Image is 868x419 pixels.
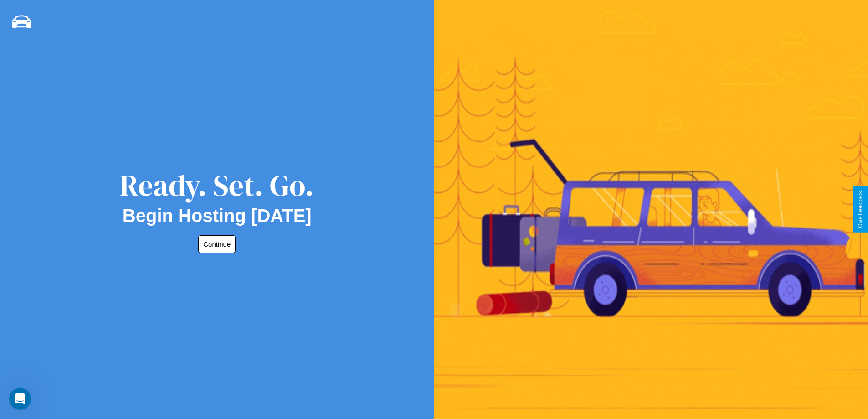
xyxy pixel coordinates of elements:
button: Continue [198,235,236,253]
div: Give Feedback [857,191,863,228]
div: Ready. Set. Go. [120,165,314,206]
h2: Begin Hosting [DATE] [123,206,312,226]
iframe: Intercom live chat [9,388,31,410]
